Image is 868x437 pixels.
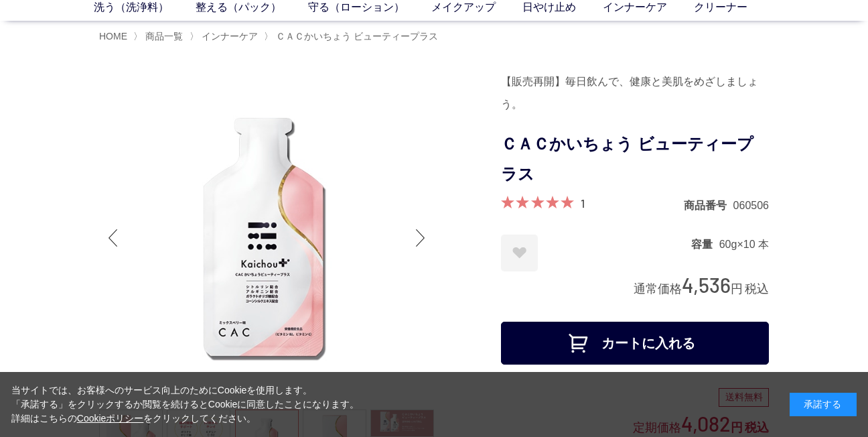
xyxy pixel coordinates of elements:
a: お気に入りに登録する [501,235,538,271]
span: 4,536 [682,272,731,297]
div: Previous slide [99,211,126,265]
div: 当サイトでは、お客様へのサービス向上のためにCookieを使用します。 「承諾する」をクリックするか閲覧を続けるとCookieに同意したことになります。 詳細はこちらの をクリックしてください。 [11,383,360,426]
span: 商品一覧 [145,31,183,42]
button: カートに入れる [501,322,769,365]
a: インナーケア [199,31,258,42]
span: ＣＡＣかいちょう ビューティープラス [276,31,438,42]
a: 商品一覧 [143,31,183,42]
li: 〉 [264,30,441,43]
div: Next slide [407,211,434,265]
span: インナーケア [202,31,258,42]
dt: 商品番号 [684,198,733,212]
span: 税込 [745,282,769,296]
span: 通常価格 [634,282,682,296]
li: 〉 [133,30,186,43]
a: ＣＡＣかいちょう ビューティープラス [273,31,438,42]
h1: ＣＡＣかいちょう ビューティープラス [501,129,769,190]
a: HOME [99,31,127,42]
div: 承諾する [790,393,857,416]
span: 円 [731,282,743,296]
li: 〉 [190,30,261,43]
div: 【販売再開】毎日飲んで、健康と美肌をめざしましょう。 [501,70,769,116]
img: ＣＡＣかいちょう ビューティープラス [99,70,434,405]
dt: 容量 [691,237,719,251]
a: Cookieポリシー [77,413,144,424]
dd: 060506 [733,198,769,212]
a: 1 [581,196,585,210]
dd: 60g×10 本 [719,237,769,251]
